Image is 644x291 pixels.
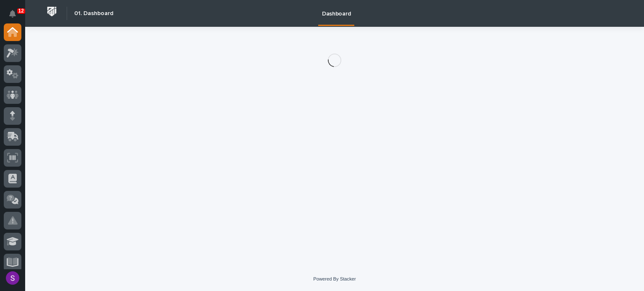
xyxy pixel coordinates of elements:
p: 12 [18,8,24,14]
button: users-avatar [4,269,21,287]
img: Workspace Logo [44,4,60,19]
button: Notifications [4,5,21,23]
h2: 01. Dashboard [74,10,113,17]
a: Powered By Stacker [313,276,356,281]
div: Notifications12 [10,10,21,23]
